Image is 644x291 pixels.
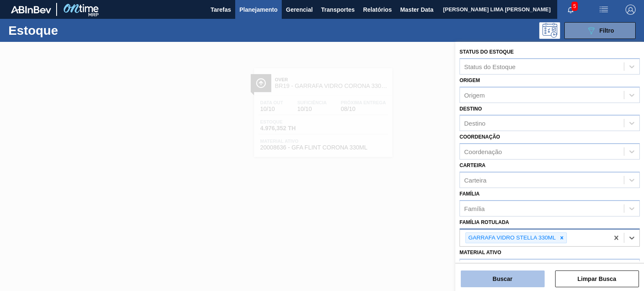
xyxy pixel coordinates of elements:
[460,162,486,168] label: Carteira
[460,191,480,197] label: Família
[464,91,485,98] div: Origem
[571,2,578,11] span: 5
[464,148,502,155] div: Coordenação
[460,219,509,225] label: Família Rotulada
[11,6,51,13] img: TNhmsLtSVTkK8tSr43FrP2fwEKptu5GPRR3wAAAABJRU5ErkJggg==
[460,250,501,255] label: Material ativo
[460,77,480,83] label: Origem
[464,176,486,183] div: Carteira
[363,5,392,15] span: Relatórios
[210,5,231,15] span: Tarefas
[557,4,584,15] button: Notificações
[321,5,355,15] span: Transportes
[400,5,433,15] span: Master Data
[464,63,516,70] div: Status do Estoque
[626,5,636,15] img: Logout
[460,49,514,55] label: Status do Estoque
[539,22,560,39] div: Pogramando: nenhum usuário selecionado
[600,27,614,34] span: Filtro
[239,5,278,15] span: Planejamento
[464,120,486,127] div: Destino
[460,134,500,140] label: Coordenação
[466,233,557,243] div: GARRAFA VIDRO STELLA 330ML
[599,5,609,15] img: userActions
[8,26,129,35] h1: Estoque
[464,205,485,212] div: Família
[286,5,313,15] span: Gerencial
[460,106,482,112] label: Destino
[564,22,636,39] button: Filtro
